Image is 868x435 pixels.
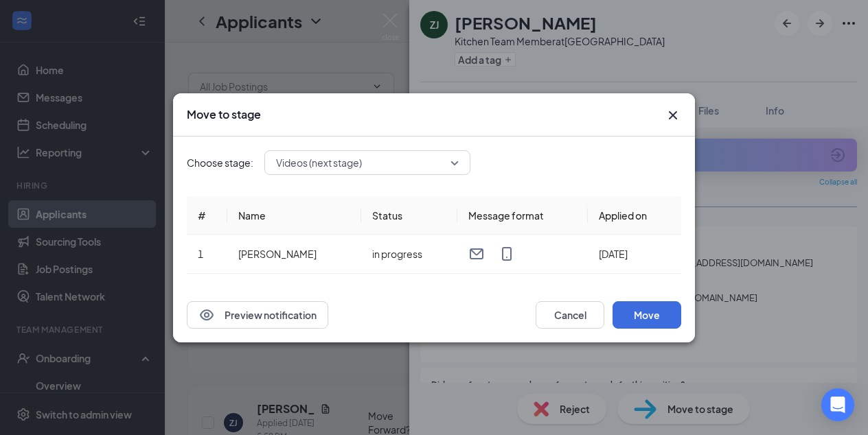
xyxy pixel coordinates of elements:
[187,155,253,170] span: Choose stage:
[457,197,588,235] th: Message format
[361,235,457,274] td: in progress
[198,248,203,260] span: 1
[187,301,328,329] button: EyePreview notification
[588,235,681,274] td: [DATE]
[499,246,515,262] svg: MobileSms
[665,107,681,124] button: Close
[613,301,681,329] button: Move
[198,307,215,323] svg: Eye
[276,152,362,173] span: Videos (next stage)
[187,197,227,235] th: #
[361,197,457,235] th: Status
[227,235,361,274] td: [PERSON_NAME]
[187,107,261,122] h3: Move to stage
[227,197,361,235] th: Name
[468,246,485,262] svg: Email
[536,301,604,329] button: Cancel
[665,107,681,124] svg: Cross
[588,197,681,235] th: Applied on
[821,388,854,421] div: Open Intercom Messenger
